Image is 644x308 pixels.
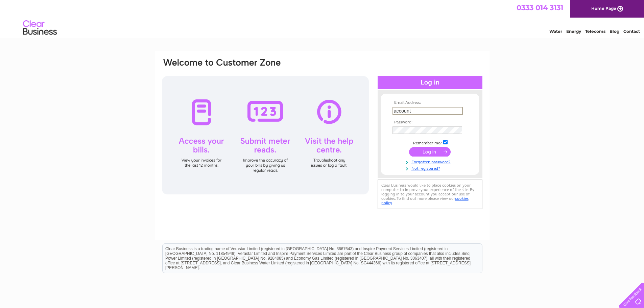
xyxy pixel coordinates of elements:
[610,29,619,34] a: Blog
[409,147,451,157] input: Submit
[566,29,581,34] a: Energy
[549,29,562,34] a: Water
[378,180,482,209] div: Clear Business would like to place cookies on your computer to improve your experience of the sit...
[391,120,469,125] th: Password:
[585,29,605,34] a: Telecoms
[623,29,640,34] a: Contact
[381,196,469,205] a: cookies policy
[391,100,469,105] th: Email Address:
[23,18,57,38] img: logo.png
[392,158,469,165] a: Forgotten password?
[517,3,563,12] a: 0333 014 3131
[163,4,482,33] div: Clear Business is a trading name of Verastar Limited (registered in [GEOGRAPHIC_DATA] No. 3667643...
[392,165,469,171] a: Not registered?
[391,139,469,146] td: Remember me?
